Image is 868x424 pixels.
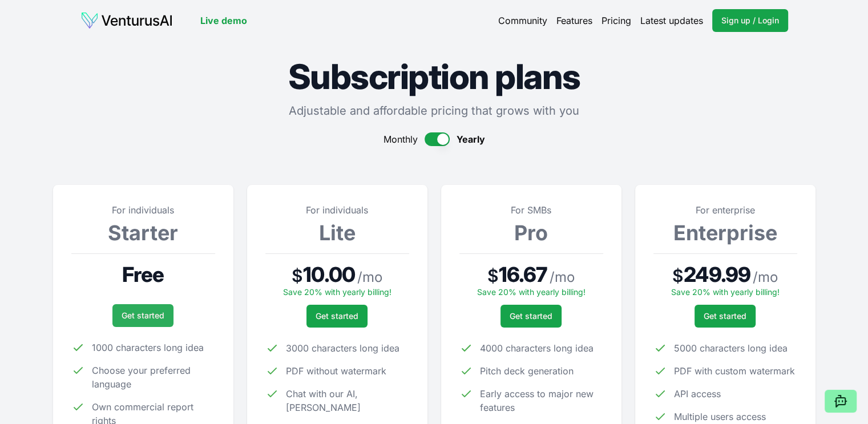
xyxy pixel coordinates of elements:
[674,341,788,355] span: 5000 characters long idea
[71,221,215,244] h3: Starter
[122,263,164,286] span: Free
[53,59,815,94] h1: Subscription plans
[80,11,173,30] img: logo
[500,305,562,328] a: Get started
[480,387,603,414] span: Early access to major new features
[653,203,797,217] p: For enterprise
[71,203,215,217] p: For individuals
[357,268,382,286] span: / mo
[674,364,795,378] span: PDF with custom watermark
[112,304,173,327] a: Get started
[671,287,780,297] span: Save 20% with yearly billing!
[92,364,215,391] span: Choose your preferred language
[712,9,788,32] a: Sign up / Login
[286,341,399,355] span: 3000 characters long idea
[265,203,409,217] p: For individuals
[640,14,703,27] a: Latest updates
[265,221,409,244] h3: Lite
[672,265,684,286] span: $
[292,265,303,286] span: $
[556,14,592,27] a: Features
[383,132,418,146] span: Monthly
[721,15,779,26] span: Sign up / Login
[286,364,386,378] span: PDF without watermark
[303,263,355,286] span: 10.00
[459,203,603,217] p: For SMBs
[653,221,797,244] h3: Enterprise
[459,221,603,244] h3: Pro
[753,268,778,286] span: / mo
[684,263,750,286] span: 249.99
[499,263,548,286] span: 16.67
[674,387,721,401] span: API access
[283,287,391,297] span: Save 20% with yearly billing!
[601,14,631,27] a: Pricing
[53,103,815,119] p: Adjustable and affordable pricing that grows with you
[480,364,574,378] span: Pitch deck generation
[550,268,575,286] span: / mo
[306,305,368,328] a: Get started
[200,14,247,27] a: Live demo
[286,387,409,414] span: Chat with our AI, [PERSON_NAME]
[477,287,586,297] span: Save 20% with yearly billing!
[695,305,756,328] a: Get started
[487,265,499,286] span: $
[457,132,485,146] span: Yearly
[92,341,204,354] span: 1000 characters long idea
[480,341,594,355] span: 4000 characters long idea
[674,410,766,423] span: Multiple users access
[498,14,547,27] a: Community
